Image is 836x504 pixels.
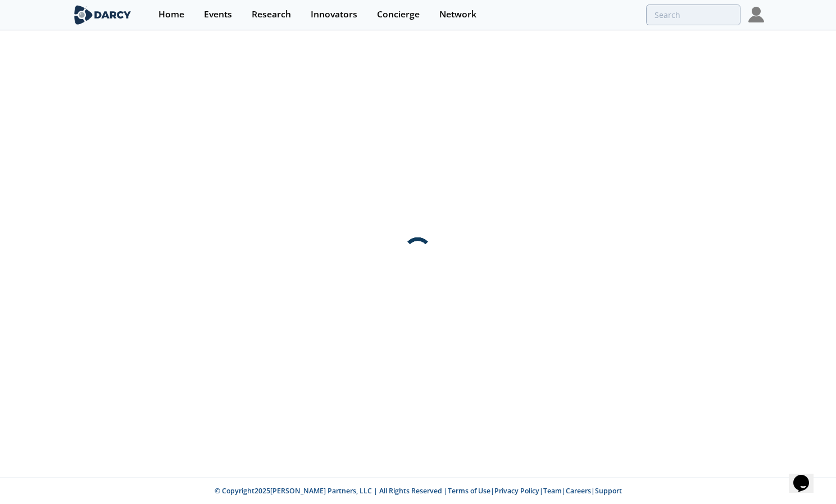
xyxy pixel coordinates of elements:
[494,486,539,496] a: Privacy Policy
[377,10,420,19] div: Concierge
[646,4,740,25] input: Advanced Search
[72,5,133,25] img: logo-wide.svg
[252,10,291,19] div: Research
[789,459,825,493] iframe: chat widget
[543,486,562,496] a: Team
[595,486,622,496] a: Support
[311,10,357,19] div: Innovators
[158,10,184,19] div: Home
[566,486,591,496] a: Careers
[204,10,232,19] div: Events
[448,486,490,496] a: Terms of Use
[29,486,807,496] p: © Copyright 2025 [PERSON_NAME] Partners, LLC | All Rights Reserved | | | | |
[439,10,476,19] div: Network
[748,7,764,22] img: Profile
